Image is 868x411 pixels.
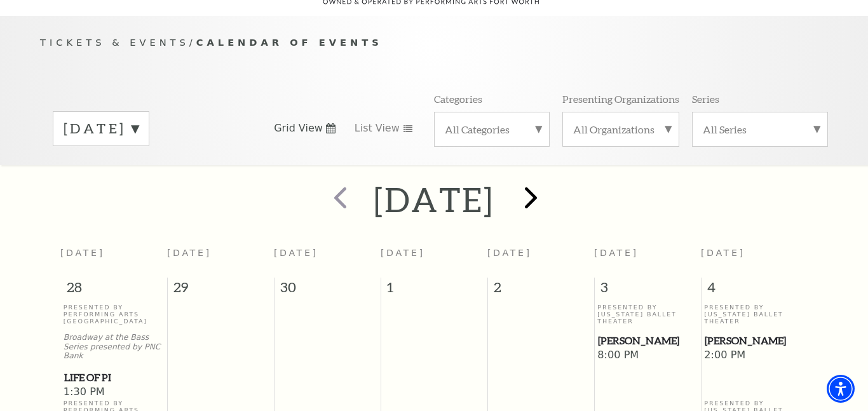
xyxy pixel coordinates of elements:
[488,278,594,303] span: 2
[64,119,139,138] label: [DATE]
[315,177,362,222] button: prev
[275,278,381,303] span: 30
[381,248,425,258] span: [DATE]
[60,248,105,258] span: [DATE]
[562,92,679,105] p: Presenting Organizations
[434,92,482,105] p: Categories
[506,177,553,222] button: next
[64,304,164,325] p: Presented By Performing Arts [GEOGRAPHIC_DATA]
[597,349,698,363] span: 8:00 PM
[598,333,697,349] span: [PERSON_NAME]
[40,35,828,51] p: /
[702,278,808,303] span: 4
[40,37,189,48] span: Tickets & Events
[374,179,494,220] h2: [DATE]
[692,92,719,105] p: Series
[703,123,817,136] label: All Series
[594,248,639,258] span: [DATE]
[64,370,163,386] span: Life of Pi
[60,278,167,303] span: 28
[487,248,532,258] span: [DATE]
[573,123,668,136] label: All Organizations
[704,333,804,349] a: Peter Pan
[168,278,274,303] span: 29
[167,248,212,258] span: [DATE]
[274,248,318,258] span: [DATE]
[595,278,701,303] span: 3
[64,370,164,386] a: Life of Pi
[704,304,804,325] p: Presented By [US_STATE] Ballet Theater
[704,349,804,363] span: 2:00 PM
[597,333,698,349] a: Peter Pan
[701,248,745,258] span: [DATE]
[64,333,164,361] p: Broadway at the Bass Series presented by PNC Bank
[445,123,539,136] label: All Categories
[381,278,487,303] span: 1
[597,304,698,325] p: Presented By [US_STATE] Ballet Theater
[705,333,804,349] span: [PERSON_NAME]
[355,121,400,135] span: List View
[827,375,855,403] div: Accessibility Menu
[274,121,323,135] span: Grid View
[196,37,383,48] span: Calendar of Events
[64,386,164,400] span: 1:30 PM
